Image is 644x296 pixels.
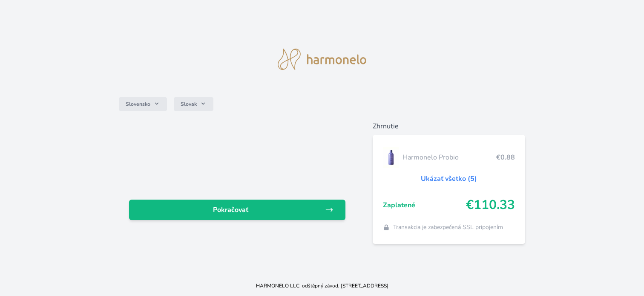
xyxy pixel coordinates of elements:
[181,101,197,107] span: Slovak
[174,97,213,111] button: Slovak
[126,101,150,107] span: Slovensko
[466,197,515,213] span: €110.33
[402,152,496,163] span: Harmonelo Probio
[373,121,525,131] h6: Zhrnutie
[496,152,515,163] span: €0.88
[383,147,399,168] img: CLEAN_PROBIO_se_stinem_x-lo.jpg
[119,97,167,111] button: Slovensko
[383,200,466,210] span: Zaplatené
[421,174,477,184] a: Ukázať všetko (5)
[136,205,325,215] span: Pokračovať
[278,49,366,70] img: logo.svg
[129,200,346,220] a: Pokračovať
[393,223,503,232] span: Transakcia je zabezpečená SSL pripojením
